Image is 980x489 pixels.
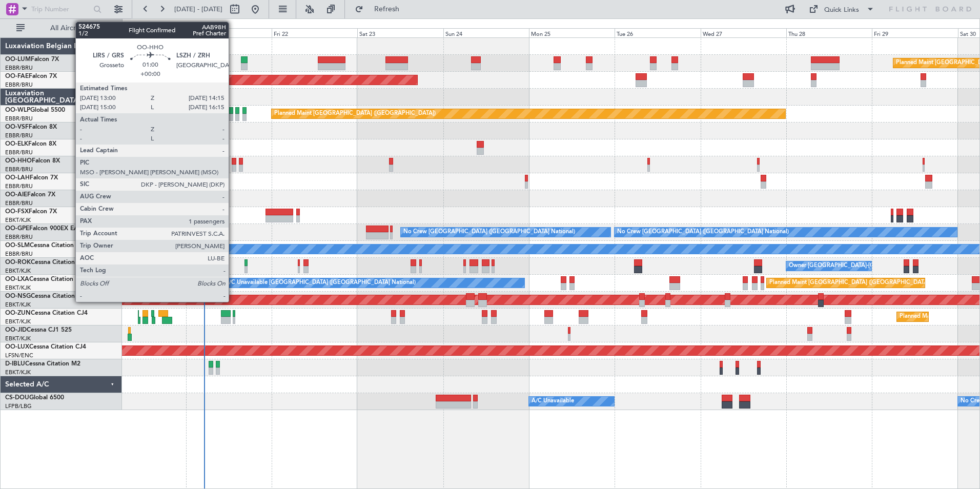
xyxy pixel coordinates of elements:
a: EBKT/KJK [5,267,31,275]
button: Refresh [350,1,412,17]
a: EBBR/BRU [5,199,33,207]
a: EBKT/KJK [5,301,31,309]
div: A/C Unavailable [532,394,574,409]
div: Planned Maint [GEOGRAPHIC_DATA] ([GEOGRAPHIC_DATA] National) [769,275,955,291]
span: OO-LUX [5,344,29,350]
a: EBBR/BRU [5,115,33,123]
a: OO-VSFFalcon 8X [5,124,57,130]
div: Thu 28 [786,28,872,37]
span: OO-JID [5,327,27,333]
input: Trip Number [31,2,90,17]
a: EBBR/BRU [5,250,33,258]
a: EBBR/BRU [5,182,33,190]
a: OO-NSGCessna Citation CJ4 [5,293,88,299]
div: Fri 22 [272,28,357,37]
span: OO-HHO [5,158,32,164]
span: CS-DOU [5,395,29,401]
div: A/C Unavailable [GEOGRAPHIC_DATA] ([GEOGRAPHIC_DATA] National) [225,275,416,291]
a: CS-DOUGlobal 6500 [5,395,64,401]
a: OO-GPEFalcon 900EX EASy II [5,226,90,232]
a: EBBR/BRU [5,81,33,89]
a: OO-AIEFalcon 7X [5,192,55,198]
a: OO-ELKFalcon 8X [5,141,56,147]
div: Quick Links [824,5,859,15]
div: Thu 21 [186,28,272,37]
div: Planned Maint Kortrijk-[GEOGRAPHIC_DATA] [130,208,249,223]
a: LFSN/ENC [5,352,33,359]
span: Refresh [365,6,409,13]
a: EBBR/BRU [5,233,33,241]
span: OO-ELK [5,141,28,147]
div: Mon 25 [529,28,615,37]
div: Tue 26 [615,28,700,37]
span: OO-GPE [5,226,29,232]
span: OO-SLM [5,242,30,249]
a: OO-FAEFalcon 7X [5,73,57,79]
button: All Aircraft [11,20,111,36]
a: EBKT/KJK [5,216,31,224]
a: EBBR/BRU [5,132,33,139]
div: No Crew [GEOGRAPHIC_DATA] ([GEOGRAPHIC_DATA] National) [403,225,575,240]
a: OO-LAHFalcon 7X [5,175,58,181]
a: OO-HHOFalcon 8X [5,158,60,164]
a: EBKT/KJK [5,369,31,376]
div: [DATE] [124,21,141,29]
a: LFPB/LBG [5,402,32,410]
a: EBKT/KJK [5,318,31,325]
div: Planned Maint [GEOGRAPHIC_DATA] ([GEOGRAPHIC_DATA]) [274,106,436,121]
span: OO-LXA [5,276,29,282]
div: Wed 27 [701,28,786,37]
span: All Aircraft [27,25,108,32]
a: OO-JIDCessna CJ1 525 [5,327,72,333]
a: EBBR/BRU [5,149,33,156]
a: OO-SLMCessna Citation XLS [5,242,87,249]
a: D-IBLUCessna Citation M2 [5,361,80,367]
span: OO-LUM [5,56,31,63]
span: D-IBLU [5,361,25,367]
span: OO-VSF [5,124,29,130]
div: Fri 29 [872,28,957,37]
span: OO-WLP [5,107,30,113]
a: OO-FSXFalcon 7X [5,209,57,215]
a: OO-WLPGlobal 5500 [5,107,65,113]
div: Owner [GEOGRAPHIC_DATA]-[GEOGRAPHIC_DATA] [789,258,927,274]
a: EBKT/KJK [5,335,31,342]
div: Sun 24 [443,28,529,37]
div: Wed 20 [100,28,186,37]
a: OO-ROKCessna Citation CJ4 [5,259,88,266]
a: EBBR/BRU [5,166,33,173]
button: Quick Links [804,1,880,17]
span: OO-ZUN [5,310,31,316]
a: EBBR/BRU [5,64,33,72]
span: OO-NSG [5,293,31,299]
span: OO-AIE [5,192,27,198]
a: OO-LUMFalcon 7X [5,56,59,63]
span: OO-FAE [5,73,29,79]
span: [DATE] - [DATE] [174,5,222,14]
span: OO-ROK [5,259,31,266]
span: OO-LAH [5,175,30,181]
a: OO-LUXCessna Citation CJ4 [5,344,86,350]
a: EBKT/KJK [5,284,31,292]
a: OO-ZUNCessna Citation CJ4 [5,310,88,316]
div: Sat 23 [357,28,443,37]
div: No Crew [GEOGRAPHIC_DATA] ([GEOGRAPHIC_DATA] National) [617,225,789,240]
span: OO-FSX [5,209,29,215]
a: OO-LXACessna Citation CJ4 [5,276,86,282]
